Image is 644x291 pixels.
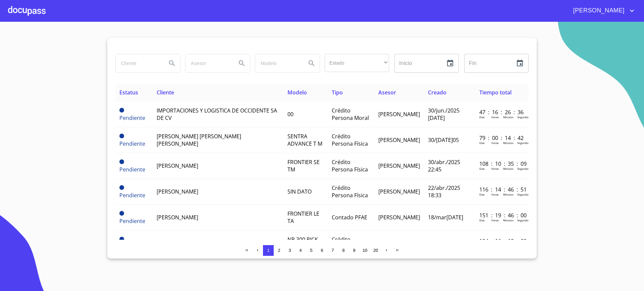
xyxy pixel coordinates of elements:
[479,193,485,196] p: Dias
[119,166,145,173] span: Pendiente
[491,115,499,119] p: Horas
[119,185,124,190] span: Pendiente
[119,217,145,225] span: Pendiente
[119,237,124,241] span: Pendiente
[119,140,145,147] span: Pendiente
[479,89,512,96] span: Tiempo total
[284,245,295,256] button: 3
[349,245,360,256] button: 9
[234,55,250,71] button: Search
[517,167,530,170] p: Segundos
[517,193,530,196] p: Segundos
[119,114,145,122] span: Pendiente
[157,188,198,195] span: [PERSON_NAME]
[428,184,460,199] span: 22/abr./2025 18:33
[503,193,514,196] p: Minutos
[287,133,322,147] span: SENTRA ADVANCE T M
[517,218,530,222] p: Segundos
[503,218,514,222] p: Minutos
[327,245,338,256] button: 7
[363,248,367,253] span: 10
[321,248,323,253] span: 6
[332,107,369,122] span: Crédito Persona Moral
[338,245,349,256] button: 8
[274,245,284,256] button: 2
[317,245,327,256] button: 6
[479,186,525,193] p: 116 : 14 : 46 : 51
[479,108,525,116] p: 47 : 16 : 26 : 36
[373,248,378,253] span: 20
[331,248,334,253] span: 7
[428,239,458,247] span: 13/fe[DATE]
[310,248,312,253] span: 5
[491,167,499,170] p: Horas
[157,239,198,247] span: [PERSON_NAME]
[378,111,420,118] span: [PERSON_NAME]
[185,54,231,72] input: search
[332,158,368,173] span: Crédito Persona Física
[278,248,280,253] span: 2
[479,218,485,222] p: Dias
[332,89,343,96] span: Tipo
[378,162,420,169] span: [PERSON_NAME]
[428,107,460,122] span: 30/jun./2025 [DATE]
[287,89,307,96] span: Modelo
[332,236,368,250] span: Crédito Persona Física
[287,158,320,173] span: FRONTIER SE TM
[503,115,514,119] p: Minutos
[119,108,124,113] span: Pendiente
[157,133,241,147] span: [PERSON_NAME] [PERSON_NAME] [PERSON_NAME]
[503,167,514,170] p: Minutos
[479,115,485,119] p: Dias
[267,248,269,253] span: 1
[116,54,161,72] input: search
[299,248,302,253] span: 4
[157,89,174,96] span: Cliente
[287,111,293,118] span: 00
[479,167,485,170] p: Dias
[428,136,459,144] span: 30/[DATE]05
[255,54,301,72] input: search
[119,134,124,138] span: Pendiente
[295,245,306,256] button: 4
[325,54,389,72] div: ​
[332,184,368,199] span: Crédito Persona Física
[304,55,320,71] button: Search
[479,160,525,167] p: 108 : 10 : 35 : 09
[378,89,396,96] span: Asesor
[342,248,344,253] span: 8
[491,218,499,222] p: Horas
[378,136,420,144] span: [PERSON_NAME]
[491,193,499,196] p: Horas
[306,245,317,256] button: 5
[503,141,514,145] p: Minutos
[360,245,370,256] button: 10
[479,237,525,245] p: 184 : 16 : 12 : 02
[370,245,381,256] button: 20
[332,214,367,221] span: Contado PFAE
[491,141,499,145] p: Horas
[119,89,138,96] span: Estatus
[428,158,460,173] span: 30/abr./2025 22:45
[263,245,274,256] button: 1
[517,115,530,119] p: Segundos
[287,236,318,250] span: NP 300 PICK UP TM AC
[479,212,525,219] p: 151 : 19 : 46 : 00
[287,188,312,195] span: SIN DATO
[287,210,319,225] span: FRONTIER LE TA
[378,214,420,221] span: [PERSON_NAME]
[332,133,368,147] span: Crédito Persona Física
[428,89,446,96] span: Creado
[353,248,355,253] span: 9
[568,5,628,16] span: [PERSON_NAME]
[517,141,530,145] p: Segundos
[119,159,124,164] span: Pendiente
[568,5,636,16] button: account of current user
[288,248,291,253] span: 3
[119,211,124,216] span: Pendiente
[157,107,277,122] span: IMPORTACIONES Y LOGISTICA DE OCCIDENTE SA DE CV
[479,141,485,145] p: Dias
[378,239,420,247] span: [PERSON_NAME]
[157,214,198,221] span: [PERSON_NAME]
[479,134,525,142] p: 79 : 00 : 14 : 42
